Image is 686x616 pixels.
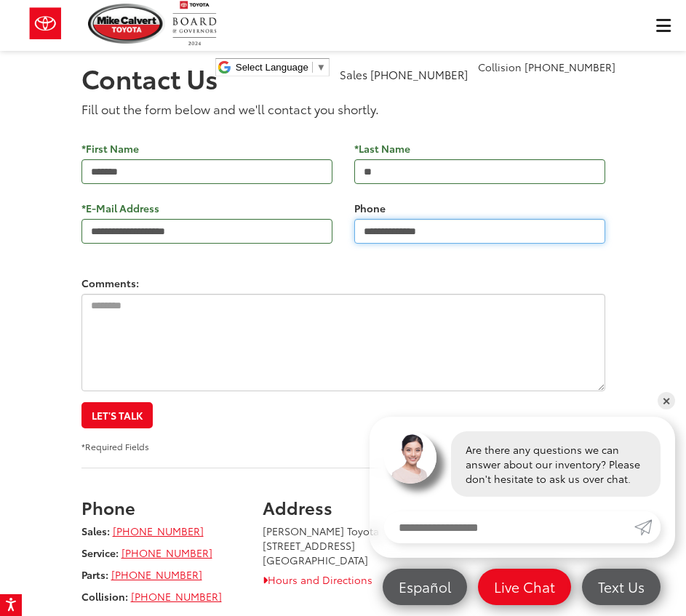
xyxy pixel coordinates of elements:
a: Submit [634,511,661,543]
span: ▼ [316,62,326,73]
strong: Parts: [81,567,108,582]
label: Phone [354,201,386,215]
span: [PHONE_NUMBER] [525,60,615,74]
label: *Last Name [354,141,410,156]
a: Español [383,569,467,605]
a: [PHONE_NUMBER] [131,589,222,604]
img: Agent profile photo [384,431,436,484]
span: Live Chat [487,577,562,596]
p: Fill out the form below and we'll contact you shortly. [81,100,605,117]
strong: Service: [81,545,119,560]
span: Select Language [236,62,308,73]
h1: Contact Us [81,63,605,92]
strong: Collision: [81,589,128,604]
span: Sales [340,66,367,82]
span: Text Us [591,577,652,596]
address: [PERSON_NAME] Toyota [STREET_ADDRESS] [GEOGRAPHIC_DATA] [263,524,423,567]
a: [PHONE_NUMBER] [121,545,212,560]
a: Live Chat [478,569,571,605]
label: Comments: [81,276,139,290]
h3: Phone [81,497,242,516]
a: Select Language​ [236,62,326,73]
span: ​ [312,62,313,73]
img: Mike Calvert Toyota [88,4,165,44]
button: Let's Talk [81,402,153,428]
a: Text Us [582,569,661,605]
div: Are there any questions we can answer about our inventory? Please don't hesitate to ask us over c... [451,431,661,497]
span: Español [391,577,458,596]
input: Enter your message [384,511,634,543]
span: [PHONE_NUMBER] [370,66,468,82]
strong: Sales: [81,524,110,538]
small: *Required Fields [81,440,149,452]
a: Hours and Directions [263,572,372,587]
label: *E-Mail Address [81,201,159,215]
h3: Address [263,497,423,516]
label: *First Name [81,141,139,156]
span: Collision [478,60,522,74]
a: [PHONE_NUMBER] [113,524,204,538]
a: [PHONE_NUMBER] [111,567,202,582]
